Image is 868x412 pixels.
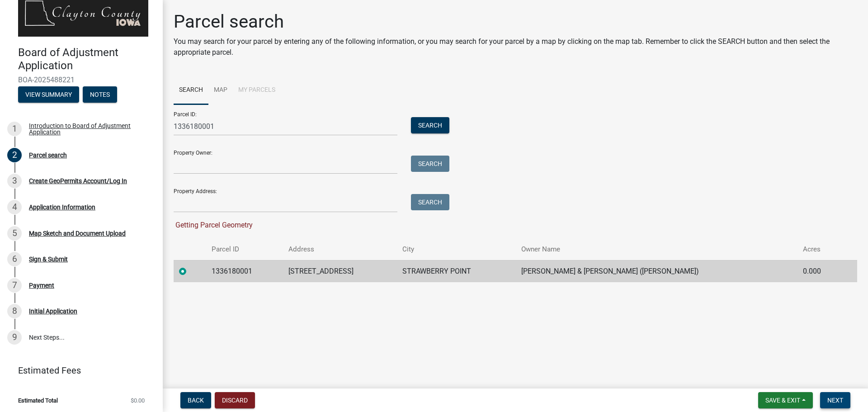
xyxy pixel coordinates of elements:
[411,156,449,172] button: Search
[29,152,67,158] div: Parcel search
[174,76,208,105] a: Search
[7,200,22,214] div: 4
[215,392,255,408] button: Discard
[516,260,798,282] td: [PERSON_NAME] & [PERSON_NAME] ([PERSON_NAME])
[174,221,253,229] span: Getting Parcel Geometry
[29,230,126,237] div: Map Sketch and Document Upload
[188,397,204,404] span: Back
[7,304,22,318] div: 8
[29,204,95,210] div: Application Information
[131,398,145,403] span: $0.00
[29,282,54,289] div: Payment
[7,252,22,266] div: 6
[7,226,22,241] div: 5
[283,260,396,282] td: [STREET_ADDRESS]
[7,330,22,345] div: 9
[820,392,850,408] button: Next
[7,148,22,162] div: 2
[758,392,813,408] button: Save & Exit
[411,117,449,133] button: Search
[180,392,211,408] button: Back
[7,122,22,136] div: 1
[174,36,857,58] p: You may search for your parcel by entering any of the following information, or you may search fo...
[7,361,148,379] a: Estimated Fees
[827,397,843,404] span: Next
[411,194,449,210] button: Search
[18,76,145,84] span: BOA-2025488221
[516,239,798,260] th: Owner Name
[208,76,233,105] a: Map
[206,260,283,282] td: 1336180001
[7,174,22,188] div: 3
[29,308,77,314] div: Initial Application
[29,123,148,135] div: Introduction to Board of Adjustment Application
[283,239,396,260] th: Address
[29,178,127,184] div: Create GeoPermits Account/Log In
[397,260,516,282] td: STRAWBERRY POINT
[397,239,516,260] th: City
[83,92,117,99] wm-modal-confirm: Notes
[797,239,841,260] th: Acres
[18,92,79,99] wm-modal-confirm: Summary
[18,398,58,403] span: Estimated Total
[174,11,857,33] h1: Parcel search
[797,260,841,282] td: 0.000
[18,46,156,72] h4: Board of Adjustment Application
[18,86,79,103] button: View Summary
[29,256,68,262] div: Sign & Submit
[206,239,283,260] th: Parcel ID
[7,278,22,293] div: 7
[83,86,117,103] button: Notes
[765,397,800,404] span: Save & Exit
